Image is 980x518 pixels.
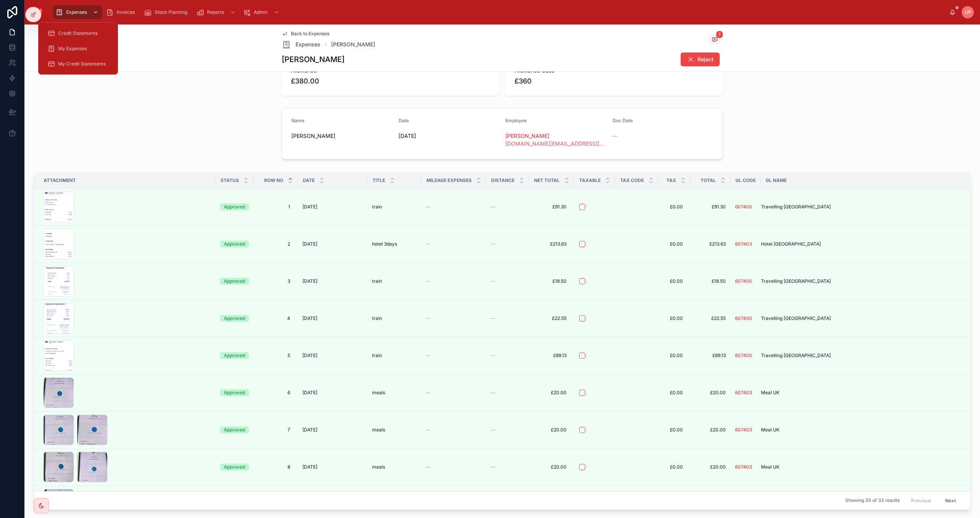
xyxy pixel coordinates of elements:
[372,204,382,210] span: train
[735,278,756,284] a: 607400
[372,427,417,433] a: meals
[695,241,726,247] a: £213.63
[224,278,245,285] div: Approved
[426,464,482,470] a: --
[491,241,524,247] a: --
[491,278,524,284] a: --
[663,461,686,473] a: £0.00
[258,424,293,436] a: 7
[534,201,570,213] a: £91.30
[491,464,495,470] span: --
[194,5,239,19] a: Reports
[735,204,756,210] a: 607400
[282,40,320,49] a: Expenses
[534,387,570,399] a: £20.00
[426,352,482,359] a: --
[44,177,76,184] span: Attachment
[761,241,821,247] span: Hotel [GEOGRAPHIC_DATA]
[537,352,567,359] span: £89.13
[220,352,249,359] a: Approved
[220,203,249,210] a: Approved
[761,315,960,321] a: Travelling [GEOGRAPHIC_DATA]
[695,390,726,396] a: £20.00
[258,349,293,362] a: 5
[534,424,570,436] a: £20.00
[220,278,249,285] a: Approved
[666,352,683,359] span: £0.00
[761,390,960,396] a: Meal UK
[735,427,756,433] a: 607403
[142,5,193,19] a: Stock Planning
[426,241,431,247] span: --
[697,56,714,63] span: Reject
[666,315,683,321] span: £0.00
[735,464,752,470] span: 607403
[666,278,683,284] span: £0.00
[710,35,720,45] button: 1
[537,315,567,321] span: £22.55
[224,203,245,210] div: Approved
[258,312,293,325] a: 4
[766,177,787,184] span: GL Name
[426,278,431,284] span: --
[537,204,567,210] span: £91.30
[620,177,644,184] span: Tax Code
[491,427,524,433] a: --
[695,315,726,321] a: £22.55
[261,464,290,470] span: 8
[735,427,752,433] span: 607403
[261,352,290,359] span: 5
[302,278,363,284] a: [DATE]
[426,315,482,321] a: --
[505,132,606,140] span: [PERSON_NAME]
[735,315,752,321] a: 607400
[399,118,409,123] span: Date
[302,315,317,321] span: [DATE]
[537,241,567,247] span: £213.63
[43,57,113,71] a: My Credit Statements
[761,464,960,470] a: Meal UK
[491,177,514,184] span: Distance
[302,278,317,284] span: [DATE]
[965,9,971,15] span: UP
[940,495,961,507] button: Next
[43,42,113,56] a: My Expenses
[666,427,683,433] span: £0.00
[258,201,293,213] a: 1
[491,390,524,396] a: --
[49,4,949,21] div: scrollable content
[491,204,495,210] span: --
[695,278,726,284] a: £18.50
[258,238,293,250] a: 2
[491,352,524,359] a: --
[701,177,716,184] span: Total
[302,464,363,470] a: [DATE]
[761,204,960,210] a: Travelling [GEOGRAPHIC_DATA]
[372,464,417,470] a: meals
[258,461,293,473] a: 8
[695,204,726,210] a: £91.30
[254,9,268,15] span: Admin
[207,9,224,15] span: Reports
[735,204,752,210] a: 607400
[612,118,633,123] span: Doc Date
[735,390,752,396] a: 607403
[735,241,756,247] a: 607403
[579,177,601,184] span: Taxable
[220,426,249,433] a: Approved
[302,241,363,247] a: [DATE]
[735,278,752,284] a: 607400
[302,315,363,321] a: [DATE]
[666,464,683,470] span: £0.00
[426,427,482,433] a: --
[735,352,756,359] a: 607400
[426,464,431,470] span: --
[291,31,329,37] span: Back to Expenses
[663,201,686,213] a: £0.00
[426,390,431,396] span: --
[372,352,382,359] span: train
